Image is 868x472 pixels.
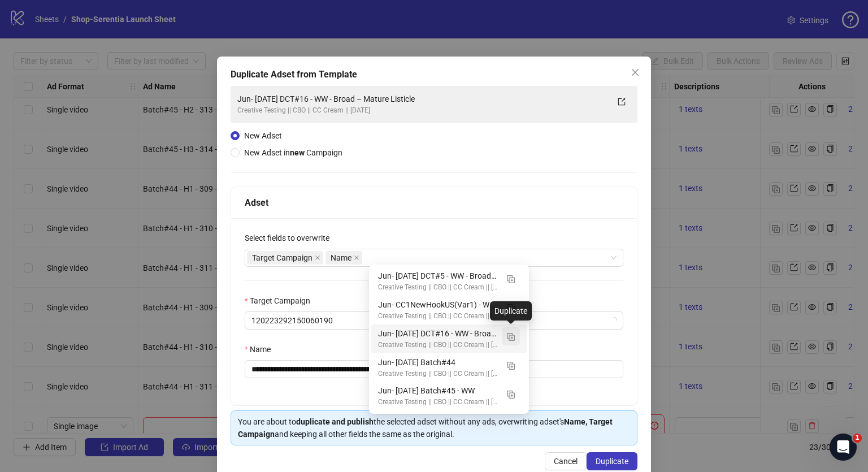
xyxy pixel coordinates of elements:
[378,327,497,340] div: Jun- [DATE] DCT#16 - WW - Broad – Mature Listicle
[371,353,527,382] div: Jun- August 04 Batch#44
[245,232,337,244] label: Select fields to overwrite
[502,270,520,288] button: Duplicate
[371,267,527,296] div: Jun- Sep 14 DCT#5 - WW - Broad – Image Ads
[252,252,313,264] span: Target Campaign
[245,295,318,307] label: Target Campaign
[502,384,520,402] button: Duplicate
[315,255,320,261] span: close
[631,68,640,77] span: close
[378,369,497,379] div: Creative Testing || CBO || CC Cream || [DATE]
[507,275,515,283] img: Duplicate
[596,457,628,466] span: Duplicate
[378,298,497,311] div: Jun- CC1NewHookUS(Var1) - WW - Broad – Mature Listicle
[237,93,608,105] div: Jun- [DATE] DCT#16 - WW - Broad – Mature Listicle
[244,131,282,140] span: New Adset
[231,68,637,81] div: Duplicate Adset from Template
[251,312,617,329] span: 120223292150060190
[830,434,857,461] iframe: Intercom live chat
[354,255,359,261] span: close
[502,356,520,374] button: Duplicate
[609,316,619,326] span: loading
[490,301,532,321] div: Duplicate
[245,343,278,356] label: Name
[507,333,515,341] img: Duplicate
[545,452,587,470] button: Cancel
[247,251,323,265] span: Target Campaign
[245,360,623,378] input: Name
[371,382,527,410] div: Jun- August 04 Batch#45 - WW
[378,282,497,293] div: Creative Testing || CBO || CC Cream || [DATE]
[296,417,374,426] strong: duplicate and publish
[238,415,630,440] div: You are about to the selected adset without any ads, overwriting adset's and keeping all other fi...
[371,324,527,353] div: Jun- May 28 DCT#16 - WW - Broad – Mature Listicle
[378,356,497,369] div: Jun- [DATE] Batch#44
[325,251,362,265] span: Name
[502,327,520,345] button: Duplicate
[371,296,527,324] div: Jun- CC1NewHookUS(Var1) - WW - Broad – Mature Listicle
[507,362,515,370] img: Duplicate
[371,410,527,439] div: Champions
[378,311,497,322] div: Creative Testing || CBO || CC Cream || [DATE]
[626,63,644,81] button: Close
[507,391,515,399] img: Duplicate
[378,397,497,408] div: Creative Testing || CBO || CC Cream || [DATE]
[378,384,497,397] div: Jun- [DATE] Batch#45 - WW
[378,270,497,282] div: Jun- [DATE] DCT#5 - WW - Broad – Image Ads
[238,417,613,439] strong: Name, Target Campaign
[502,298,520,317] button: Duplicate
[554,457,578,466] span: Cancel
[290,148,305,157] strong: new
[237,105,608,116] div: Creative Testing || CBO || CC Cream || [DATE]
[618,98,626,106] span: export
[331,252,351,264] span: Name
[244,148,342,157] span: New Adset in Campaign
[587,452,637,470] button: Duplicate
[853,434,862,443] span: 1
[245,196,623,210] div: Adset
[378,340,497,350] div: Creative Testing || CBO || CC Cream || [DATE]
